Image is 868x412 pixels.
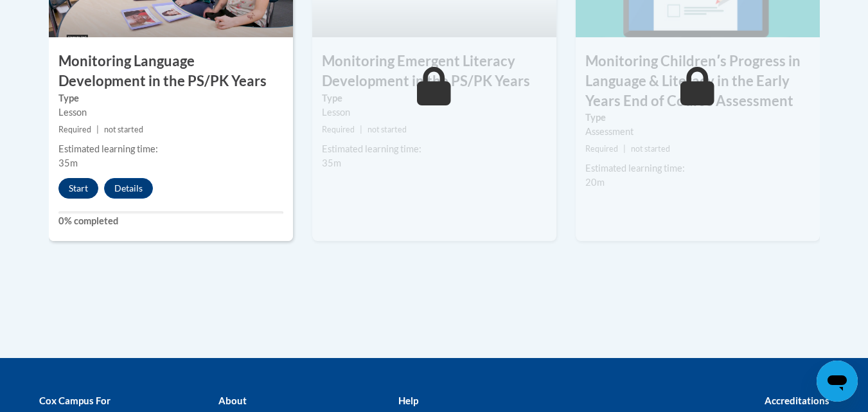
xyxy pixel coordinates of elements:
label: 0% completed [58,214,283,228]
span: not started [104,125,143,134]
b: Help [398,395,418,406]
span: 20m [585,177,605,188]
span: not started [631,144,670,154]
label: Type [585,111,810,125]
span: not started [368,125,407,134]
span: Required [58,125,91,134]
b: About [218,395,247,406]
div: Estimated learning time: [585,161,810,175]
h3: Monitoring Childrenʹs Progress in Language & Literacy in the Early Years End of Course Assessment [576,51,820,111]
button: Details [104,178,153,199]
div: Lesson [58,105,283,120]
button: Start [58,178,98,199]
label: Type [322,91,547,105]
span: | [623,144,626,154]
div: Lesson [322,105,547,120]
label: Type [58,91,283,105]
span: 35m [58,157,78,168]
div: Estimated learning time: [58,142,283,156]
span: | [96,125,99,134]
span: Required [322,125,355,134]
b: Cox Campus For [39,395,111,406]
span: | [360,125,362,134]
span: Required [585,144,618,154]
span: 35m [322,157,341,168]
h3: Monitoring Emergent Literacy Development in the PS/PK Years [312,51,556,91]
div: Estimated learning time: [322,142,547,156]
h3: Monitoring Language Development in the PS/PK Years [49,51,293,91]
iframe: Button to launch messaging window [817,361,858,402]
div: Assessment [585,125,810,139]
b: Accreditations [765,395,829,406]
